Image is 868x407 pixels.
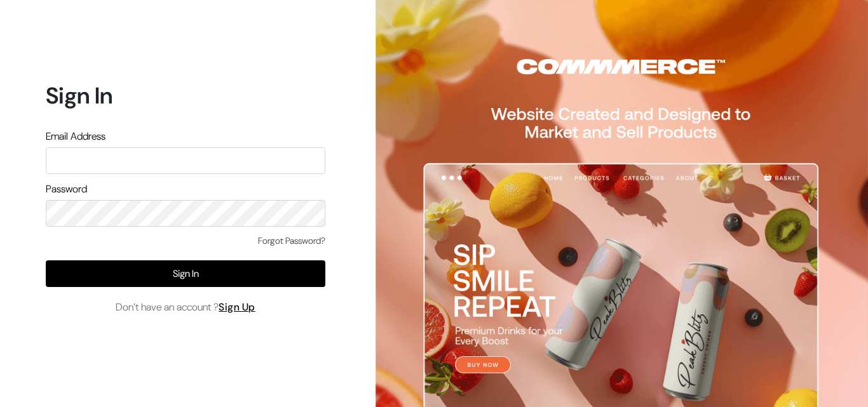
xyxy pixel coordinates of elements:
a: Forgot Password? [258,234,325,248]
a: Sign Up [219,300,255,314]
button: Sign In [46,260,325,287]
label: Password [46,182,87,197]
label: Email Address [46,129,105,144]
h1: Sign In [46,82,325,109]
span: Don’t have an account ? [116,300,255,315]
